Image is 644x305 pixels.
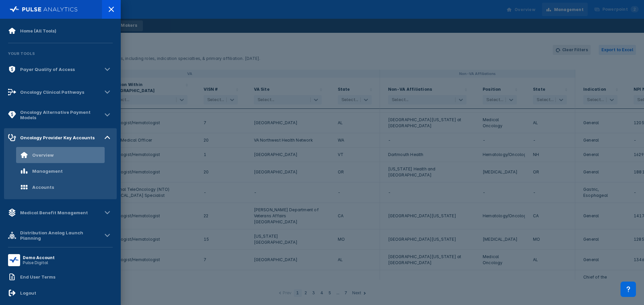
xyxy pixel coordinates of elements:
[621,282,636,297] div: Contact Support
[20,67,75,72] div: Payer Quality of Access
[4,163,117,179] a: Management
[20,274,55,280] div: End User Terms
[4,23,117,39] a: Home (All Tools)
[20,230,102,241] div: Distribution Analog Launch Planning
[32,152,54,158] div: Overview
[20,135,95,140] div: Oncology Provider Key Accounts
[4,179,117,195] a: Accounts
[20,109,102,120] div: Oncology Alternative Payment Models
[23,260,55,265] div: Pulse Digital
[20,89,84,95] div: Oncology Clinical Pathways
[23,255,55,260] div: Demo Account
[20,210,88,215] div: Medical Benefit Management
[10,5,78,14] img: pulse-logo-full-white.svg
[32,168,63,174] div: Management
[9,255,19,265] img: menu button
[4,47,117,60] div: Your Tools
[20,28,56,33] div: Home (All Tools)
[32,184,54,190] div: Accounts
[20,290,36,296] div: Logout
[4,147,117,163] a: Overview
[4,269,117,285] a: End User Terms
